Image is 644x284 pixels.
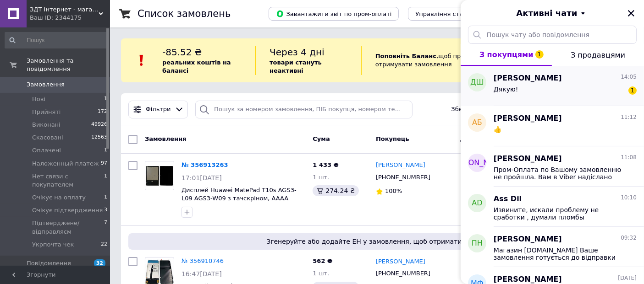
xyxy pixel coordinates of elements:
span: 49926 [91,121,107,129]
a: [PERSON_NAME] [376,161,425,170]
span: 97 [101,160,107,168]
span: Прийняті [32,108,61,116]
span: [PERSON_NAME] [494,234,562,245]
span: 09:32 [621,234,637,242]
a: [PERSON_NAME] [376,257,425,266]
img: Фото товару [145,161,174,190]
b: товари стануть неактивні [270,59,322,74]
a: № 356910746 [182,257,224,264]
span: Нові [32,95,45,103]
span: [PERSON_NAME] [494,113,562,124]
span: Cума [313,135,330,142]
span: Пром-Оплата по Вашому замовленню не пройшла. Вам в Viber надіслано посилання для завершення оплат... [494,166,624,181]
span: [PHONE_NUMBER] [376,270,430,277]
span: 1 433 ₴ [313,161,338,168]
span: 7 [104,219,107,236]
span: З покупцями [479,50,534,59]
span: Укрпочта чек [32,241,74,249]
span: -85.52 ₴ [162,47,202,58]
span: 100% [385,188,402,194]
span: 32 [94,259,105,267]
div: , щоб продовжити отримувати замовлення [361,46,537,75]
span: Активні чати [516,7,577,19]
span: Замовлення [27,80,65,89]
span: 1 [104,95,107,103]
span: Згенеруйте або додайте ЕН у замовлення, щоб отримати оплату [132,237,622,246]
button: З продавцями [552,44,644,66]
button: [PERSON_NAME][PERSON_NAME]11:08Пром-Оплата по Вашому замовленню не пройшла. Вам в Viber надіслано... [461,146,644,187]
span: Управління статусами [415,11,485,17]
a: № 356913263 [182,161,228,168]
span: [DATE] [618,274,637,282]
span: Скасовані [32,134,63,142]
span: 3 [104,206,107,214]
span: 11:12 [621,113,637,121]
span: Повідомлення [27,259,71,268]
span: Збережені фільтри: [451,105,513,114]
span: Завантажити звіт по пром-оплаті [276,10,391,18]
span: 562 ₴ [313,257,332,264]
input: Пошук [5,32,108,48]
span: Замовлення та повідомлення [27,57,110,73]
span: Покупець [376,135,409,142]
span: Дякую! [494,86,518,93]
button: ADAss Dil10:10Извините, искали проблему не сработки , думали пломбы [461,187,644,227]
div: Ваш ID: 2344175 [30,14,110,22]
span: 1 [104,146,107,155]
span: Очікує підтвердження [32,206,103,214]
span: 16:47[DATE] [182,270,222,278]
button: ДШ[PERSON_NAME]14:05Дякую!1 [461,66,644,106]
span: ДШ [470,77,484,88]
span: АБ [472,118,482,128]
span: Підтверджене/ відправляєм [32,219,104,236]
span: [PHONE_NUMBER] [376,174,430,181]
b: реальних коштів на балансі [162,59,231,74]
span: Извините, искали проблему не сработки , думали пломбы [494,206,624,221]
input: Пошук за номером замовлення, ПІБ покупця, номером телефону, Email, номером накладної [195,101,412,118]
span: Нет связи с покупателем [32,172,104,189]
div: 274.24 ₴ [313,185,358,196]
a: Дисплей Huawei MatePad T10s AGS3-L09 AGS3-W09 з тачскріном, AAAA [182,187,297,202]
span: Фільтри [146,105,171,114]
span: Оплачені [32,146,61,155]
span: 1 [535,50,544,59]
span: Наложенный платеж [32,160,99,168]
span: 1 [104,172,107,189]
span: 10:10 [621,194,637,202]
span: ПН [472,238,483,249]
button: ПН[PERSON_NAME]09:32Магазин [DOMAIN_NAME] Ваше замовлення готується до відправки ТТН: 20451224689... [461,227,644,267]
h1: Список замовлень [138,8,231,19]
button: З покупцями1 [461,44,552,66]
span: ЗДТ Інтернет - магазин Запчастин та аксесуарів Для Телефонів [30,5,99,14]
span: 14:05 [621,73,637,81]
span: 22 [101,241,107,249]
button: Активні чати [486,7,618,19]
span: Доставка та оплата [460,135,528,142]
span: 12563 [91,134,107,142]
span: [PERSON_NAME] [494,154,562,164]
span: [PERSON_NAME] [494,73,562,84]
span: Замовлення [145,135,186,142]
a: Фото товару [145,161,174,190]
span: 👍 [494,126,501,133]
span: Магазин [DOMAIN_NAME] Ваше замовлення готується до відправки ТТН: 20451224689904 Будемо вдячні за... [494,246,624,261]
span: 1 шт. [313,270,329,277]
button: Управління статусами [408,7,493,21]
span: З продавцями [571,51,625,59]
img: :exclamation: [135,54,149,67]
button: Закрити [626,8,637,19]
b: Поповніть Баланс [375,53,436,59]
span: [PERSON_NAME] [447,158,508,168]
span: 1 [104,193,107,202]
input: Пошук чату або повідомлення [468,26,637,44]
span: AD [472,198,482,209]
span: 17:01[DATE] [182,174,222,182]
span: Через 4 дні [270,47,325,58]
span: 1 шт. [313,174,329,181]
span: Виконані [32,121,61,129]
button: Завантажити звіт по пром-оплаті [269,7,399,21]
span: Ass Dil [494,194,522,204]
span: 11:08 [621,154,637,161]
span: 172 [98,108,107,116]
